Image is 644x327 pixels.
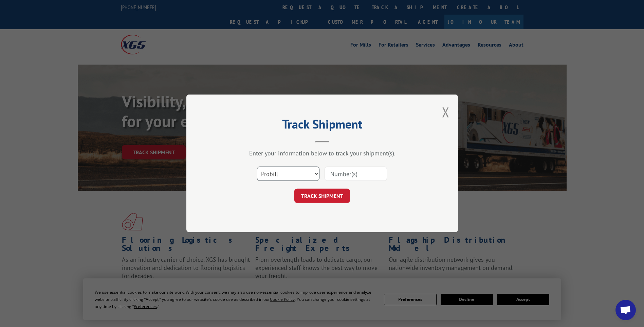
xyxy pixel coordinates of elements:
button: Close modal [442,103,449,121]
h2: Track Shipment [220,119,424,132]
button: TRACK SHIPMENT [294,189,350,203]
div: Open chat [615,300,636,320]
input: Number(s) [325,167,387,181]
div: Enter your information below to track your shipment(s). [220,150,424,157]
